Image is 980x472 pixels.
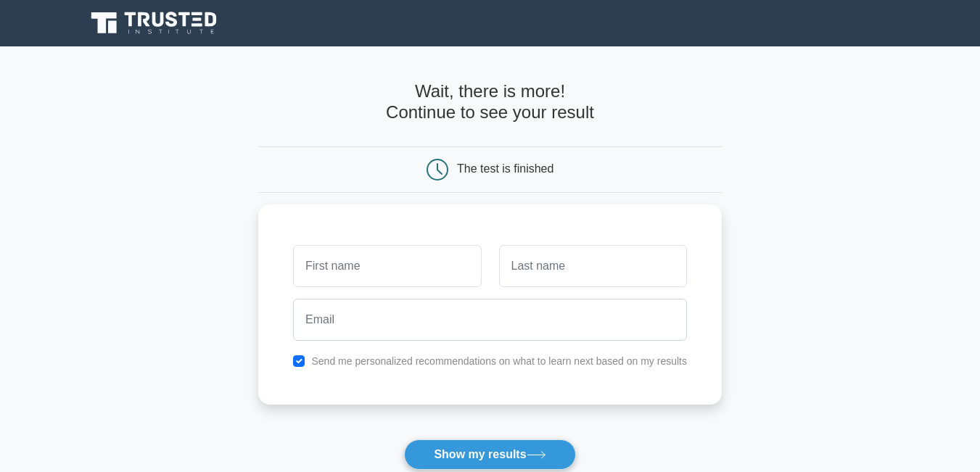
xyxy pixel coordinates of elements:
[311,355,687,367] label: Send me personalized recommendations on what to learn next based on my results
[293,245,481,287] input: First name
[258,81,722,123] h4: Wait, there is more! Continue to see your result
[404,439,575,470] button: Show my results
[499,245,687,287] input: Last name
[293,299,687,341] input: Email
[457,162,553,175] div: The test is finished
